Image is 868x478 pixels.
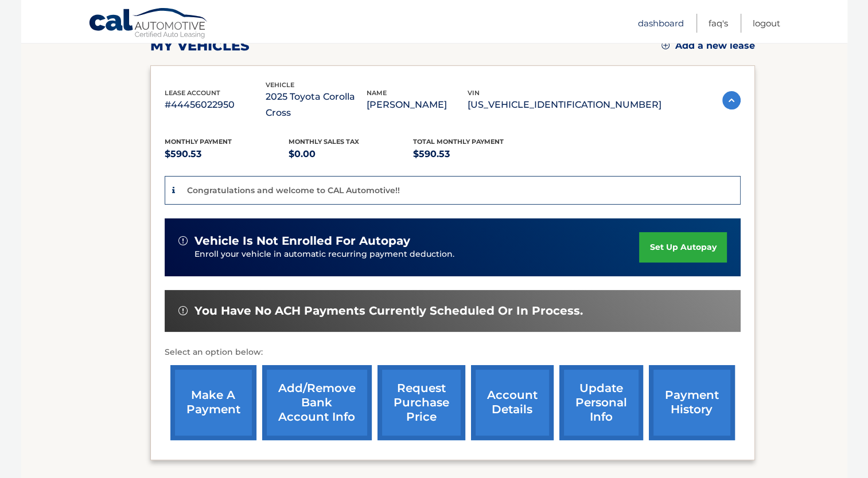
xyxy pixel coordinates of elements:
p: #44456022950 [165,97,266,113]
span: Monthly Payment [165,138,232,146]
span: Total Monthly Payment [413,138,504,146]
a: FAQ's [709,14,728,33]
a: make a payment [170,365,256,440]
h2: my vehicles [150,37,250,54]
a: Dashboard [638,14,684,33]
a: Logout [753,14,780,33]
p: [US_VEHICLE_IDENTIFICATION_NUMBER] [468,97,661,113]
img: alert-white.svg [178,306,188,315]
span: You have no ACH payments currently scheduled or in process. [194,304,583,318]
p: Congratulations and welcome to CAL Automotive!! [187,185,400,195]
p: $590.53 [413,146,538,162]
a: update personal info [559,365,643,440]
p: $590.53 [165,146,289,162]
span: name [367,89,387,97]
a: account details [471,365,554,440]
p: [PERSON_NAME] [367,97,468,113]
a: set up autopay [639,232,726,262]
span: Monthly sales Tax [289,138,359,146]
p: 2025 Toyota Corolla Cross [266,89,367,121]
img: accordion-active.svg [722,91,741,109]
span: lease account [165,89,220,97]
a: Cal Automotive [88,7,209,41]
p: Enroll your vehicle in automatic recurring payment deduction. [194,248,640,261]
img: add.svg [661,41,670,49]
a: payment history [649,365,735,440]
a: Add a new lease [661,40,755,52]
img: alert-white.svg [178,236,188,245]
p: $0.00 [289,146,413,162]
span: vin [468,89,480,97]
span: vehicle [266,81,294,89]
a: Add/Remove bank account info [262,365,372,440]
a: request purchase price [377,365,465,440]
p: Select an option below: [165,346,741,359]
span: vehicle is not enrolled for autopay [194,234,410,248]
